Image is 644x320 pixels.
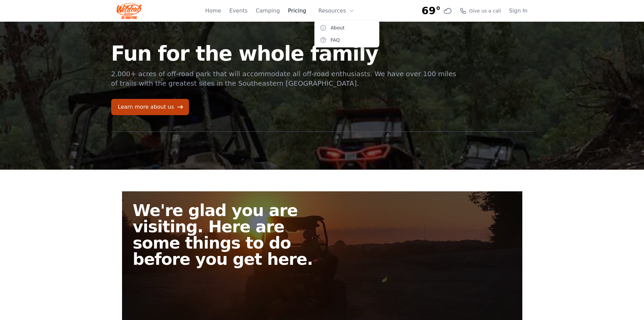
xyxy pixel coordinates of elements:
img: Wildcat Logo [117,3,142,19]
a: Events [229,7,247,15]
span: Give us a call [469,7,501,14]
h1: Fun for the whole family [111,43,457,64]
button: Resources [314,4,358,18]
a: Sign In [509,7,528,15]
a: Give us a call [460,7,501,14]
a: About [314,22,379,34]
a: FAQ [314,34,379,46]
p: 2,000+ acres of off-road park that will accommodate all off-road enthusiasts. We have over 100 mi... [111,69,457,88]
a: Home [205,7,221,15]
span: 69° [422,5,441,17]
a: Learn more about us [111,99,189,115]
a: Camping [256,7,280,15]
h2: We're glad you are visiting. Here are some things to do before you get here. [133,202,328,267]
a: Pricing [288,7,306,15]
